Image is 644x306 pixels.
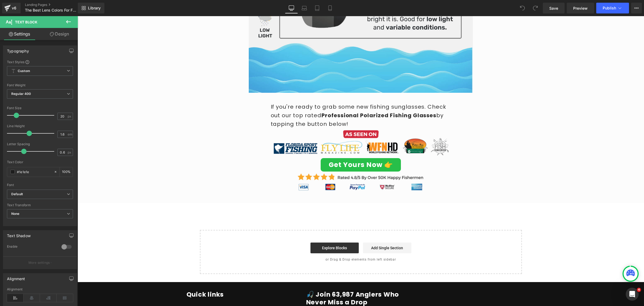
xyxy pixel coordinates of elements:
[78,3,104,13] a: New Library
[25,8,76,12] span: The Best Lens Colors For Fishing l The Ultimate Guide
[28,260,50,265] p: More settings
[7,83,73,87] div: Font Weight
[7,160,73,164] div: Text Color
[251,144,315,153] b: Get Yours Now 👉
[243,142,323,155] a: Get Yours Now 👉
[7,183,73,187] div: Font
[11,192,23,197] i: Default
[311,3,324,13] a: Tablet
[109,275,218,282] h2: Quick links
[68,151,72,154] span: px
[517,3,528,13] button: Undo
[11,5,17,12] div: v6
[567,3,594,13] a: Preview
[88,6,101,10] span: Library
[603,6,616,10] span: Publish
[7,106,73,110] div: Font Size
[324,3,336,13] a: Mobile
[573,5,588,11] span: Preview
[2,3,21,13] a: v6
[18,69,30,73] b: Custom
[7,230,31,238] div: Text Shadow
[3,256,77,269] button: More settings
[530,3,541,13] button: Redo
[7,142,73,146] div: Letter Spacing
[298,3,311,13] a: Laptop
[193,86,374,112] p: If you're ready to grab some new fishing sunglasses. Check out our top rated by tapping the butto...
[637,288,641,292] span: 4
[229,275,338,290] h2: 🎣 Join 63,987 Anglers Who Never Miss a Drop
[244,95,359,103] a: Professional Polarized Fishing Glasses
[7,287,73,291] div: Alignment
[7,244,56,250] div: Enable
[626,288,639,301] iframe: Intercom live chat
[549,5,558,11] span: Save
[233,226,281,237] a: Explore Blocks
[40,28,79,40] a: Design
[7,203,73,207] div: Text Transform
[7,124,73,128] div: Line Height
[15,20,37,24] span: Text Block
[131,241,436,245] p: or Drag & Drop elements from left sidebar
[11,212,20,216] b: None
[7,60,73,64] div: Text Styles
[60,167,73,177] div: %
[285,3,298,13] a: Desktop
[17,169,51,175] input: Color
[596,3,629,13] button: Publish
[11,92,31,96] b: Regular 400
[286,226,334,237] a: Add Single Section
[7,46,29,53] div: Typography
[109,288,148,296] a: Customer Support
[631,3,642,13] button: More
[68,133,72,136] span: em
[68,115,72,118] span: px
[7,273,25,281] div: Alignment
[25,3,87,7] a: Landing Pages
